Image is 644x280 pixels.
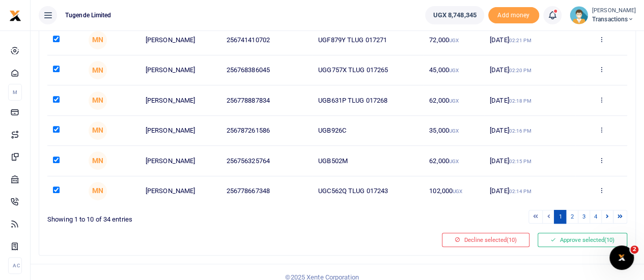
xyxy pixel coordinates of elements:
a: profile-user [PERSON_NAME] Transactions [570,6,636,24]
span: UGX 8,748,345 [433,10,476,20]
td: UGB502M [313,146,424,176]
span: (10) [507,236,517,243]
td: [PERSON_NAME] [140,25,221,55]
a: Add money [488,11,539,18]
small: UGX [449,98,459,104]
td: [PERSON_NAME] [140,116,221,146]
td: 45,000 [424,55,484,85]
li: Wallet ballance [421,6,488,24]
small: UGX [449,38,459,43]
button: Decline selected(10) [442,233,529,247]
td: 256756325764 [220,146,312,176]
td: 72,000 [424,25,484,55]
div: Showing 1 to 10 of 34 entries [47,209,333,225]
a: 3 [578,210,590,224]
span: Marie Nankinga [89,61,107,79]
li: Toup your wallet [488,7,539,24]
small: 02:15 PM [509,159,531,164]
span: Marie Nankinga [89,182,107,200]
td: [DATE] [484,85,575,115]
span: Transactions [592,15,636,24]
span: Tugende Limited [61,11,116,20]
span: (10) [604,236,614,243]
td: UGB631P TLUG 017268 [313,85,424,115]
td: 256778887834 [220,85,312,115]
td: UGB926C [313,116,424,146]
td: [PERSON_NAME] [140,55,221,85]
small: UGX [453,189,462,194]
a: 2 [566,210,578,224]
img: profile-user [570,6,588,24]
td: 256778667348 [220,176,312,206]
span: Marie Nankinga [89,91,107,110]
td: [PERSON_NAME] [140,85,221,115]
td: 256741410702 [220,25,312,55]
td: 35,000 [424,116,484,146]
li: M [8,84,22,101]
span: Marie Nankinga [89,151,107,170]
td: [DATE] [484,176,575,206]
span: Marie Nankinga [89,121,107,140]
td: [DATE] [484,146,575,176]
td: 62,000 [424,85,484,115]
small: 02:14 PM [509,189,531,194]
a: 1 [554,210,566,224]
td: [DATE] [484,116,575,146]
small: UGX [449,159,459,164]
td: UGF879Y TLUG 017271 [313,25,424,55]
td: [PERSON_NAME] [140,146,221,176]
img: logo-small [9,10,21,22]
button: Approve selected(10) [538,233,627,247]
small: [PERSON_NAME] [592,7,636,15]
td: UGC562Q TLUG 017243 [313,176,424,206]
li: Ac [8,257,22,274]
td: [PERSON_NAME] [140,176,221,206]
td: [DATE] [484,55,575,85]
td: 256768386045 [220,55,312,85]
a: UGX 8,748,345 [425,6,484,24]
small: 02:16 PM [509,128,531,134]
span: 2 [630,245,638,254]
span: Marie Nankinga [89,31,107,49]
td: 256787261586 [220,116,312,146]
small: 02:20 PM [509,68,531,73]
small: 02:21 PM [509,38,531,43]
td: [DATE] [484,25,575,55]
td: 62,000 [424,146,484,176]
small: UGX [449,68,459,73]
iframe: Intercom live chat [609,245,634,270]
span: Add money [488,7,539,24]
a: logo-small logo-large logo-large [9,11,21,19]
small: 02:18 PM [509,98,531,104]
td: 102,000 [424,176,484,206]
a: 4 [590,210,602,224]
td: UGG757X TLUG 017265 [313,55,424,85]
small: UGX [449,128,459,134]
